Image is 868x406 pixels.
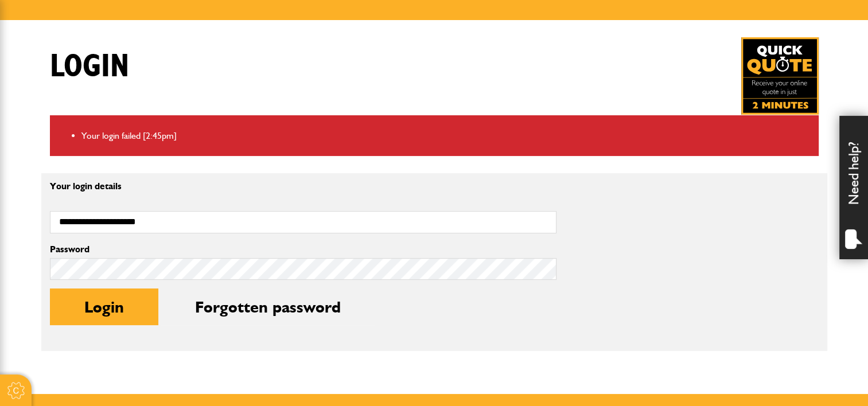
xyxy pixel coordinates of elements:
label: Password [50,245,556,254]
p: Your login details [50,182,556,191]
div: Need help? [839,116,868,259]
h1: Login [50,48,129,86]
li: Your login failed [2:45pm] [81,128,810,143]
a: Get your insurance quote in just 2-minutes [741,37,819,115]
img: Quick Quote [741,37,819,115]
button: Login [50,288,158,325]
button: Forgotten password [161,288,375,325]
